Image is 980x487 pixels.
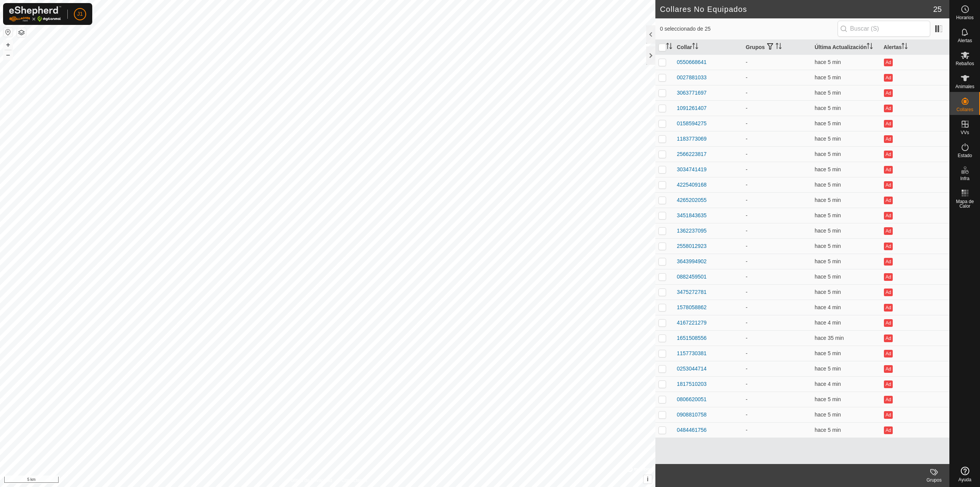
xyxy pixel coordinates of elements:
[815,366,841,372] span: 3 oct 2025, 10:04
[743,223,812,238] td: -
[743,208,812,223] td: -
[815,105,841,111] span: 3 oct 2025, 10:04
[677,426,707,434] div: 0484461756
[743,422,812,438] td: -
[919,477,949,484] div: Grupos
[815,120,841,126] span: 3 oct 2025, 10:04
[3,28,13,37] button: Restablecer Mapa
[743,192,812,208] td: -
[743,85,812,100] td: -
[884,258,892,266] button: Ad
[677,166,707,174] div: 3034741419
[743,238,812,254] td: -
[677,319,707,327] div: 4167221279
[677,380,707,388] div: 1817510203
[666,44,672,50] p-sorticon: Activar para ordenar
[677,104,707,112] div: 1091261407
[677,273,707,281] div: 0882459501
[743,40,812,55] th: Grupos
[743,177,812,192] td: -
[884,105,892,112] button: Ad
[660,25,838,33] span: 0 seleccionado de 25
[884,197,892,204] button: Ad
[743,300,812,315] td: -
[815,289,841,295] span: 3 oct 2025, 10:03
[743,346,812,361] td: -
[815,228,841,234] span: 3 oct 2025, 10:04
[647,476,648,482] span: i
[815,90,841,96] span: 3 oct 2025, 10:04
[743,407,812,422] td: -
[815,274,841,280] span: 3 oct 2025, 10:03
[884,350,892,357] button: Ad
[743,361,812,376] td: -
[743,54,812,70] td: -
[815,243,841,249] span: 3 oct 2025, 10:04
[743,146,812,162] td: -
[677,395,707,403] div: 0806620051
[956,107,973,112] span: Collares
[677,227,707,235] div: 1362237095
[960,176,969,181] span: Infra
[815,304,841,310] span: 3 oct 2025, 10:04
[815,320,841,326] span: 3 oct 2025, 10:04
[743,70,812,85] td: -
[884,227,892,235] button: Ad
[955,84,974,89] span: Animales
[677,257,707,266] div: 3643994902
[812,40,880,55] th: Última Actualización
[884,426,892,434] button: Ad
[674,40,743,55] th: Collar
[815,136,841,142] span: 3 oct 2025, 10:04
[743,315,812,330] td: -
[884,212,892,220] button: Ad
[867,44,873,50] p-sorticon: Activar para ordenar
[815,59,841,65] span: 3 oct 2025, 10:04
[815,381,841,387] span: 3 oct 2025, 10:04
[677,150,707,158] div: 2566223817
[9,6,61,22] img: Logo Gallagher
[952,199,978,208] span: Mapa de Calor
[902,44,908,50] p-sorticon: Activar para ordenar
[677,411,707,419] div: 0908810758
[884,319,892,327] button: Ad
[815,74,841,80] span: 3 oct 2025, 10:04
[884,396,892,403] button: Ad
[743,116,812,131] td: -
[884,273,892,281] button: Ad
[884,59,892,66] button: Ad
[677,74,707,82] div: 0027881033
[677,196,707,204] div: 4265202055
[677,212,707,220] div: 3451843635
[815,412,841,418] span: 3 oct 2025, 10:04
[815,350,841,356] span: 3 oct 2025, 10:04
[838,21,930,37] input: Buscar (S)
[677,135,707,143] div: 1183773069
[955,61,974,66] span: Rebaños
[884,411,892,419] button: Ad
[884,380,892,388] button: Ad
[677,58,707,66] div: 0550668641
[644,475,652,484] button: i
[815,182,841,188] span: 3 oct 2025, 10:03
[677,303,707,312] div: 1578058862
[815,335,844,341] span: 3 oct 2025, 9:34
[677,242,707,250] div: 2558012923
[743,269,812,284] td: -
[884,120,892,128] button: Ad
[815,258,841,264] span: 3 oct 2025, 10:03
[341,477,367,484] a: Contáctenos
[677,334,707,342] div: 1651508556
[815,427,841,433] span: 3 oct 2025, 10:04
[677,288,707,296] div: 3475272781
[743,376,812,392] td: -
[958,38,972,43] span: Alertas
[960,130,969,135] span: VVs
[677,89,707,97] div: 3063771697
[743,392,812,407] td: -
[884,304,892,312] button: Ad
[77,10,83,18] span: J1
[743,254,812,269] td: -
[743,330,812,346] td: -
[677,349,707,357] div: 1157730381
